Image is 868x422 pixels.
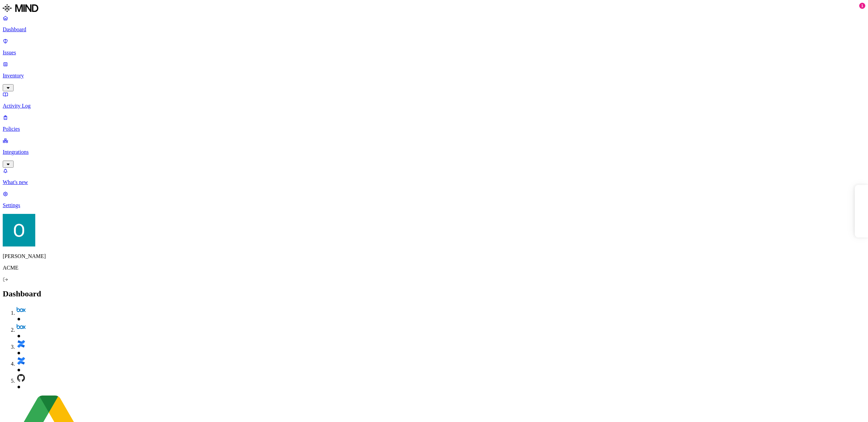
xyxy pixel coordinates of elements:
h2: Dashboard [3,289,865,298]
a: Settings [3,191,865,208]
div: 1 [859,3,865,9]
a: Policies [3,114,865,132]
p: What's new [3,179,865,185]
a: Dashboard [3,15,865,33]
p: Inventory [3,73,865,79]
img: box.svg [16,305,26,315]
a: What's new [3,168,865,185]
p: Activity Log [3,103,865,109]
img: confluence.svg [16,356,26,366]
img: Ofir Englard [3,214,35,246]
a: Activity Log [3,91,865,109]
p: Integrations [3,149,865,155]
a: Integrations [3,137,865,167]
p: Issues [3,50,865,56]
img: confluence.svg [16,339,26,349]
img: github.svg [16,373,26,383]
a: Issues [3,38,865,56]
a: Inventory [3,61,865,90]
p: ACME [3,265,865,271]
img: box.svg [16,322,26,332]
p: Settings [3,202,865,208]
img: MIND [3,3,38,14]
p: Dashboard [3,26,865,33]
a: MIND [3,3,865,15]
p: Policies [3,126,865,132]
